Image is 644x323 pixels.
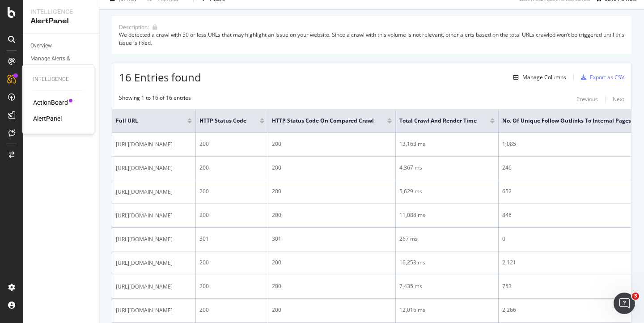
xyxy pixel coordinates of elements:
span: [URL][DOMAIN_NAME] [116,235,173,244]
span: 3 [632,293,639,300]
span: HTTP Status Code [199,117,246,125]
div: 7,435 ms [399,282,495,290]
div: 200 [199,306,264,314]
span: [URL][DOMAIN_NAME] [116,282,173,291]
div: 13,163 ms [399,140,495,148]
button: Export as CSV [577,70,624,85]
a: Manage Alerts & Groups [30,54,93,73]
div: 200 [272,164,392,172]
div: 200 [199,282,264,290]
button: Previous [576,94,598,105]
span: [URL][DOMAIN_NAME] [116,306,173,315]
div: 200 [199,187,264,195]
span: [URL][DOMAIN_NAME] [116,187,173,196]
div: 267 ms [399,235,495,243]
div: 11,088 ms [399,211,495,219]
button: Manage Columns [510,72,566,83]
div: Overview [30,41,52,51]
div: 200 [272,140,392,148]
div: AlertPanel [30,16,92,26]
div: 200 [199,164,264,172]
div: Manage Columns [522,73,566,81]
div: 301 [199,235,264,243]
a: Overview [30,41,93,51]
div: We detected a crawl with 50 or less URLs that may highlight an issue on your website. Since a cra... [119,31,624,46]
div: Showing 1 to 16 of 16 entries [119,94,191,105]
div: Export as CSV [590,73,624,81]
div: 12,016 ms [399,306,495,314]
span: Full URL [116,117,174,125]
div: 200 [199,140,264,148]
button: Next [613,94,624,105]
span: No. of Unique Follow Outlinks to Internal Pages [502,117,631,125]
iframe: Intercom live chat [614,293,635,314]
span: Total Crawl and Render Time [399,117,477,125]
span: [URL][DOMAIN_NAME] [116,211,173,220]
div: 200 [272,211,392,219]
span: [URL][DOMAIN_NAME] [116,140,173,149]
div: 200 [199,259,264,267]
div: Manage Alerts & Groups [30,54,84,73]
div: Intelligence [33,76,83,83]
a: ActionBoard [33,98,68,107]
div: 200 [272,282,392,290]
div: 200 [199,211,264,219]
div: Next [613,95,624,103]
span: 16 Entries found [119,70,201,85]
div: Previous [576,95,598,103]
div: 5,629 ms [399,187,495,195]
div: Description: [119,23,149,31]
div: 301 [272,235,392,243]
div: 4,367 ms [399,164,495,172]
a: AlertPanel [33,114,62,123]
span: HTTP Status Code On Compared Crawl [272,117,374,125]
span: [URL][DOMAIN_NAME] [116,164,173,173]
div: Intelligence [30,7,92,16]
span: [URL][DOMAIN_NAME] [116,259,173,268]
div: 200 [272,259,392,267]
div: 200 [272,187,392,195]
div: 16,253 ms [399,259,495,267]
div: 200 [272,306,392,314]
